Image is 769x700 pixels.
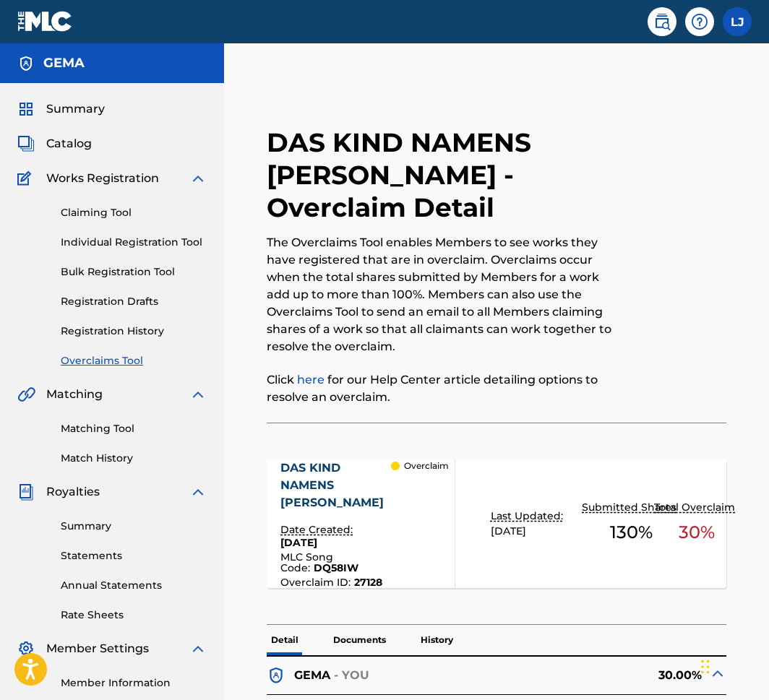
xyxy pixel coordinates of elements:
[280,550,333,574] span: MLC Song Code :
[17,135,35,152] img: Catalog
[491,524,526,537] span: [DATE]
[648,7,676,36] a: Public Search
[654,500,739,515] p: Total Overclaim
[43,55,85,72] h5: GEMA
[61,451,207,466] a: Match History
[46,483,100,501] span: Royalties
[354,576,382,589] span: 27128
[17,483,35,501] img: Royalties
[582,500,680,515] p: Submitted Shares
[46,100,105,118] span: Summary
[679,519,715,545] span: 30 %
[653,13,671,30] img: search
[267,666,285,684] img: dfb38c8551f6dcc1ac04.svg
[280,536,317,549] span: [DATE]
[329,625,390,655] p: Documents
[17,100,35,118] img: Summary
[267,371,620,406] p: Click for our Help Center article detailing options to resolve an overclaim.
[61,324,207,339] a: Registration History
[404,459,449,472] p: Overclaim
[61,421,207,436] a: Matching Tool
[729,467,769,583] iframe: Resource Center
[280,459,391,511] div: DAS KIND NAMENS [PERSON_NAME]
[61,264,207,280] a: Bulk Registration Tool
[61,294,207,309] a: Registration Drafts
[189,483,207,501] img: expand
[61,519,207,534] a: Summary
[280,522,356,537] p: Date Created:
[280,576,354,589] span: Overclaim ID :
[46,170,159,187] span: Works Registration
[701,645,710,688] div: Drag
[334,667,370,684] p: - YOU
[267,625,303,655] p: Detail
[17,135,92,152] a: CatalogCatalog
[314,561,358,574] span: DQ58IW
[17,55,35,72] img: Accounts
[61,675,207,691] a: Member Information
[17,100,105,118] a: SummarySummary
[691,13,708,30] img: help
[297,373,325,386] a: here
[497,665,726,687] div: 30.00%
[189,386,207,403] img: expand
[416,625,457,655] p: History
[294,667,330,684] p: GEMA
[61,353,207,368] a: Overclaims Tool
[61,548,207,563] a: Statements
[61,235,207,250] a: Individual Registration Tool
[723,7,752,36] div: User Menu
[17,640,35,657] img: Member Settings
[46,135,92,152] span: Catalog
[46,640,149,657] span: Member Settings
[267,459,726,588] a: DAS KIND NAMENS [PERSON_NAME]Date Created:[DATE]MLC Song Code:DQ58IWOverclaim ID:27128 OverclaimL...
[17,386,35,403] img: Matching
[610,519,653,545] span: 130 %
[61,205,207,220] a: Claiming Tool
[491,509,567,524] p: Last Updated:
[267,126,620,224] h2: DAS KIND NAMENS [PERSON_NAME] - Overclaim Detail
[189,170,207,187] img: expand
[189,640,207,657] img: expand
[17,11,73,32] img: MLC Logo
[17,170,36,187] img: Works Registration
[697,631,769,700] iframe: Chat Widget
[267,234,620,355] p: The Overclaims Tool enables Members to see works they have registered that are in overclaim. Over...
[61,608,207,623] a: Rate Sheets
[685,7,714,36] div: Help
[61,578,207,593] a: Annual Statements
[46,386,103,403] span: Matching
